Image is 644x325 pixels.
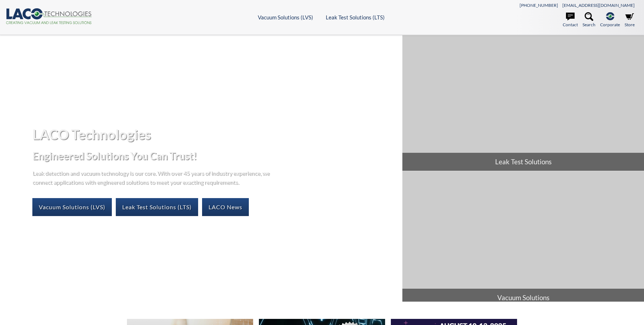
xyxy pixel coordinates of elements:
[562,3,635,8] a: [EMAIL_ADDRESS][DOMAIN_NAME]
[32,125,397,143] h1: LACO Technologies
[32,198,112,216] a: Vacuum Solutions (LVS)
[326,14,385,20] a: Leak Test Solutions (LTS)
[402,289,644,307] span: Vacuum Solutions
[583,12,595,28] a: Search
[202,198,249,216] a: LACO News
[402,35,644,171] a: Leak Test Solutions
[402,153,644,171] span: Leak Test Solutions
[402,171,644,307] a: Vacuum Solutions
[258,14,313,20] a: Vacuum Solutions (LVS)
[625,12,635,28] a: Store
[32,149,397,162] h2: Engineered Solutions You Can Trust!
[116,198,198,216] a: Leak Test Solutions (LTS)
[563,12,578,28] a: Contact
[600,21,620,28] span: Corporate
[32,168,273,187] p: Leak detection and vacuum technology is our core. With over 45 years of industry experience, we c...
[520,3,558,8] a: [PHONE_NUMBER]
